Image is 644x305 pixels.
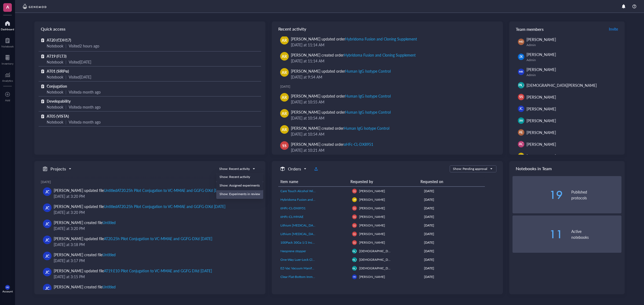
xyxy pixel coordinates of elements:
[47,98,71,104] span: Developability
[291,109,391,115] div: [PERSON_NAME] updated order
[65,104,67,110] div: |
[65,119,67,125] div: |
[519,106,523,111] span: JC
[359,274,385,279] span: [PERSON_NAME]
[280,266,348,271] a: EZ-Vac Vacuum Manifold
[353,207,356,210] span: SS
[41,201,259,217] a: JC[PERSON_NAME] updated fileUntitledAT20.25h Pilot Conjugation to VC-MMAE and GGFG-DXd [DATE][DAT...
[6,3,9,10] span: A
[276,50,499,66] a: AR[PERSON_NAME] created orderHybridoma Fusion and Cloning Supplement[DATE] at 11:14 AM
[1,45,14,48] div: Notebook
[359,206,385,210] span: [PERSON_NAME]
[69,43,99,49] div: Visited 2 hours ago
[280,232,348,236] a: Lithium [MEDICAL_DATA] 100/pk- Microvette® Prepared Micro Tubes
[65,59,67,65] div: |
[526,58,619,62] div: Admin
[41,217,259,233] a: JC[PERSON_NAME] created fileUntitled[DATE] at 3:20 PM
[280,197,343,202] span: Hybridoma Fusion and Cloning Supplement
[345,250,364,253] span: [PERSON_NAME]
[526,118,556,123] span: [PERSON_NAME]
[519,130,523,135] span: AE
[47,74,63,80] div: Notebook
[424,240,483,245] div: [DATE]
[45,189,49,195] span: JC
[47,104,63,110] div: Notebook
[291,141,374,147] div: [PERSON_NAME] created order
[282,53,287,59] span: AR
[291,74,494,80] div: [DATE] at 9:54 AM
[280,232,380,236] span: Lithium [MEDICAL_DATA] 100/pk- Microvette® Prepared Micro Tubes
[519,54,523,59] span: JX
[280,197,348,202] a: Hybridoma Fusion and Cloning Supplement
[571,228,621,240] div: Active notebooks
[345,258,364,261] span: [PERSON_NAME]
[344,125,389,131] div: Human IgG Isotype Control
[519,70,523,74] span: MK
[280,257,348,262] a: One-Way Luer-Lock Clear Stopcock (20pck)
[47,113,69,119] span: AT05 (VISTA)
[280,257,342,262] span: One-Way Luer-Lock Clear Stopcock (20pck)
[280,214,348,219] a: αHFc-CL-MMAE
[280,223,380,228] span: Lithium [MEDICAL_DATA] 100/pk- Microvette® Prepared Micro Tubes
[345,93,391,99] div: Human IgG Isotype Control
[526,130,556,135] span: [PERSON_NAME]
[508,83,534,88] span: [PERSON_NAME]
[1,19,14,31] a: Dashboard
[571,189,621,201] div: Published protocols
[344,52,416,58] div: Hybridoma Fusion and Cloning Supplement
[54,241,255,247] div: [DATE] at 3:18 PM
[424,249,483,254] div: [DATE]
[54,236,212,241] div: [PERSON_NAME] updated file
[288,166,301,172] h5: Orders
[609,25,618,33] button: Invite
[526,94,556,100] span: [PERSON_NAME]
[47,68,69,74] span: AT01 (SIRPα)
[41,185,259,201] a: JC[PERSON_NAME] updated fileUntitledAT20.25h Pilot Conjugation to VC-MMAE and GGFG-DXd [DATE][DAT...
[353,233,356,236] span: SS
[280,189,540,193] span: Care Touch Alcohol Wipes Individually Wrapped - Prep Pads with 70% [MEDICAL_DATA] Alcohol, Great ...
[353,198,356,201] span: AR
[609,26,618,32] span: Invite
[526,153,556,159] span: [PERSON_NAME]
[1,36,14,48] a: Notebook
[41,233,259,250] a: JC[PERSON_NAME] updated fileAT20.25h Pilot Conjugation to VC-MMAE and GGFG-DXd [DATE][DATE] at 3:...
[104,188,225,193] div: UntitledAT20.25h Pilot Conjugation to VC-MMAE and GGFG-DXd [DATE]
[280,249,348,254] a: Neoprene stopper
[359,189,385,193] span: [PERSON_NAME]
[1,28,14,31] div: Dashboard
[45,221,49,227] span: JC
[424,266,483,271] div: [DATE]
[348,177,418,187] th: Requested by
[526,106,556,111] span: [PERSON_NAME]
[519,154,523,158] span: AR
[34,21,265,36] div: Quick access
[280,249,306,253] span: Neoprene stopper
[54,252,116,258] div: [PERSON_NAME] created file
[2,62,13,65] div: Inventory
[526,73,619,77] div: Admin
[2,53,13,65] a: Inventory
[282,127,287,132] span: AR
[5,99,10,102] div: Add
[47,119,63,125] div: Notebook
[280,223,348,228] a: Lithium [MEDICAL_DATA] 100/pk- Microvette® Prepared Micro Tubes
[526,67,556,72] span: [PERSON_NAME]
[453,166,487,171] div: Show: Pending approval
[280,274,356,279] span: Clear Flat-Bottom Immuno Nonsterile 384-Well Plates
[344,142,373,147] div: αHFc-CL-DX8951
[280,206,306,210] span: αHFc-CL-DX8951
[291,36,417,42] div: [PERSON_NAME] updated order
[280,189,348,194] a: Care Touch Alcohol Wipes Individually Wrapped - Prep Pads with 70% [MEDICAL_DATA] Alcohol, Great ...
[69,59,91,65] div: Visited [DATE]
[47,43,63,49] div: Notebook
[54,193,255,199] div: [DATE] at 3:20 PM
[359,266,421,270] span: [DEMOGRAPHIC_DATA][PERSON_NAME]
[359,249,421,253] span: [DEMOGRAPHIC_DATA][PERSON_NAME]
[54,258,255,263] div: [DATE] at 3:17 PM
[41,266,259,282] a: JC[PERSON_NAME] updated fileAT19.E10 Pilot Conjugation to VC-MMAE and GGFG DXd [DATE][DATE] at 3:...
[526,43,619,47] div: Admin
[359,214,385,219] span: [PERSON_NAME]
[219,166,250,171] div: Show: Recent activity
[2,79,13,82] div: Analytics
[54,274,255,280] div: [DATE] at 3:15 PM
